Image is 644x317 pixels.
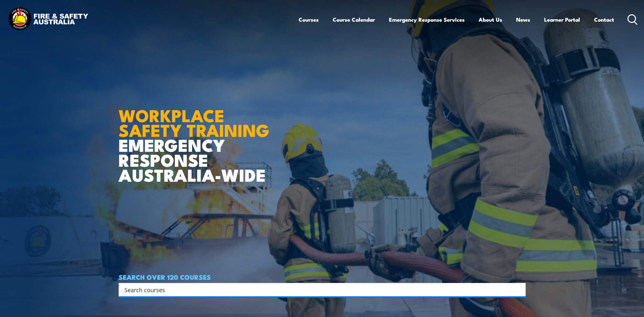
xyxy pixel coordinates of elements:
[124,285,512,294] input: Search input
[333,11,375,28] a: Course Calendar
[479,11,502,28] a: About Us
[515,285,523,294] button: Search magnifier button
[389,11,465,28] a: Emergency Response Services
[119,102,269,143] strong: WORKPLACE SAFETY TRAINING
[516,11,530,28] a: News
[544,11,580,28] a: Learner Portal
[119,92,274,182] h1: EMERGENCY RESPONSE AUSTRALIA-WIDE
[126,285,513,294] form: Search form
[594,11,614,28] a: Contact
[299,11,319,28] a: Courses
[119,273,526,280] h4: SEARCH OVER 120 COURSES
